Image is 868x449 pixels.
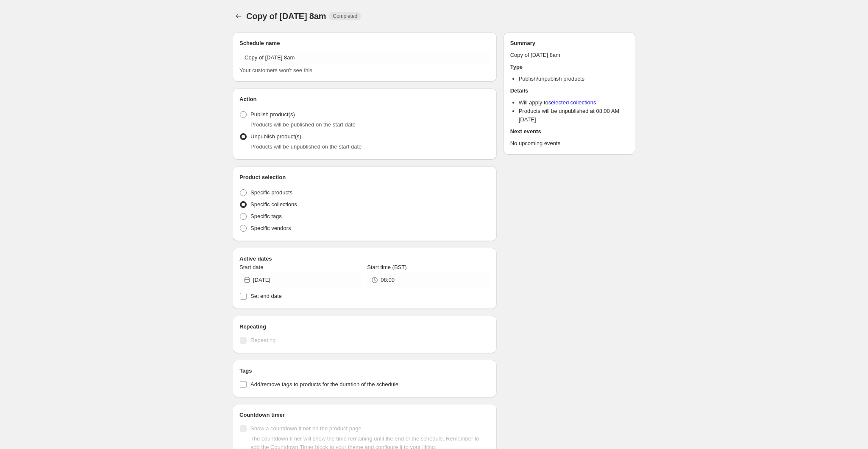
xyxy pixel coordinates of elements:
span: Unpublish product(s) [250,133,301,140]
h2: Repeating [239,323,490,331]
a: selected collections [548,99,596,106]
span: Completed [333,13,357,20]
span: Add/remove tags to products for the duration of the schedule [250,381,398,387]
h2: Action [239,95,490,104]
span: Specific tags [250,213,282,219]
h2: Tags [239,367,490,375]
h2: Product selection [239,173,490,182]
span: Show a countdown timer on the product page [250,425,362,432]
span: Copy of [DATE] 8am [246,11,326,21]
span: Specific collections [250,201,297,208]
h2: Active dates [239,255,490,263]
h2: Type [510,63,629,71]
span: Specific vendors [250,225,291,231]
span: Set end date [250,293,282,299]
button: Schedules [233,10,245,22]
span: Start time (BST) [367,264,406,270]
li: Will apply to [519,98,629,107]
li: Publish/unpublish products [519,75,629,83]
p: No upcoming events [510,139,629,148]
span: Repeating [250,337,275,343]
span: Start date [239,264,263,270]
h2: Schedule name [239,39,490,48]
span: Your customers won't see this [239,67,312,73]
h2: Countdown timer [239,411,490,419]
li: Products will be unpublished at 08:00 AM [DATE] [519,107,629,124]
span: Products will be published on the start date [250,121,356,128]
span: Specific products [250,189,292,196]
h2: Summary [510,39,629,48]
p: Copy of [DATE] 8am [510,51,629,59]
span: Products will be unpublished on the start date [250,143,362,150]
span: Publish product(s) [250,111,295,118]
h2: Next events [510,127,629,136]
h2: Details [510,87,629,95]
